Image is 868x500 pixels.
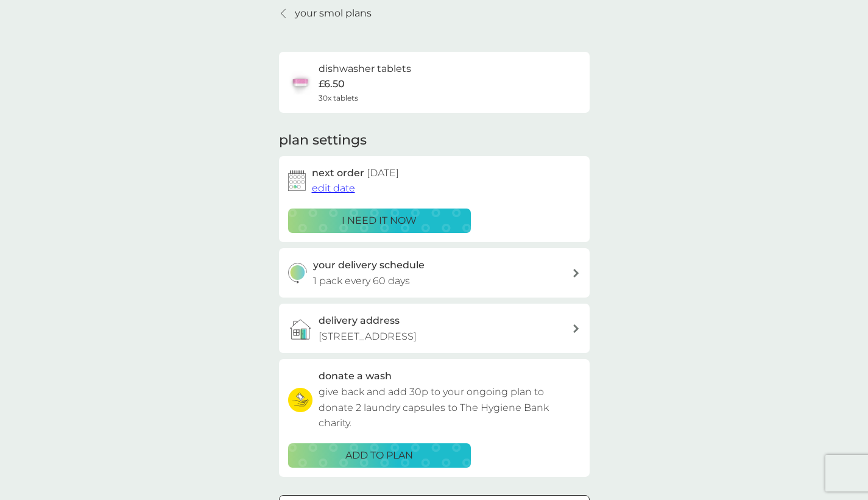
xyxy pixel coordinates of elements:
button: your delivery schedule1 pack every 60 days [279,248,590,298]
p: give back and add 30p to your ongoing plan to donate 2 laundry capsules to The Hygiene Bank charity. [319,384,580,431]
span: edit date [312,182,355,194]
h2: plan settings [279,131,367,150]
h3: delivery address [319,313,400,329]
button: i need it now [288,209,471,233]
span: [DATE] [367,167,399,179]
button: edit date [312,180,355,196]
a: your smol plans [279,5,372,21]
p: ADD TO PLAN [345,448,413,463]
h6: dishwasher tablets [319,61,411,77]
p: £6.50 [319,76,345,92]
p: 1 pack every 60 days [313,273,410,289]
p: i need it now [342,213,417,229]
img: dishwasher tablets [288,70,312,95]
p: your smol plans [295,5,372,21]
h3: donate a wash [319,368,392,384]
h2: next order [312,165,399,181]
p: [STREET_ADDRESS] [319,329,417,345]
button: ADD TO PLAN [288,443,471,468]
h3: your delivery schedule [313,257,425,273]
a: delivery address[STREET_ADDRESS] [279,304,590,353]
span: 30x tablets [319,92,358,104]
